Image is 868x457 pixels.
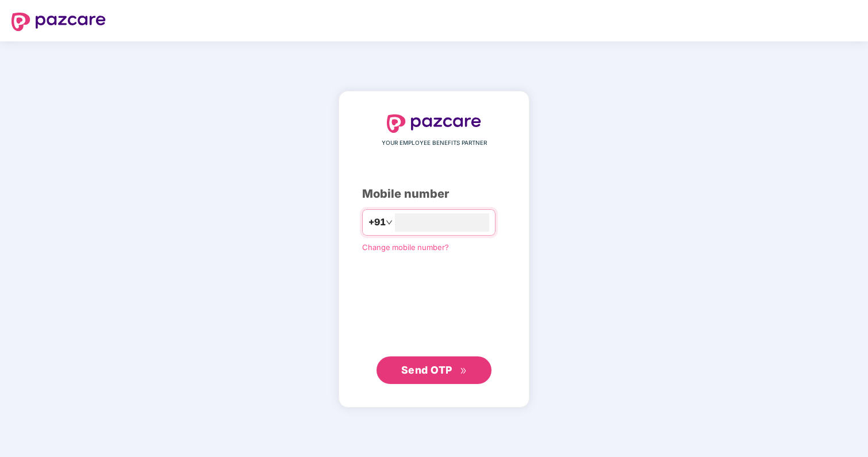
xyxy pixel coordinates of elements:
span: +91 [368,215,386,229]
span: Send OTP [401,364,452,376]
img: logo [11,13,106,31]
img: logo [387,114,481,133]
a: Change mobile number? [362,243,449,252]
span: YOUR EMPLOYEE BENEFITS PARTNER [382,139,487,148]
span: down [386,219,393,226]
button: Send OTPdouble-right [377,356,491,384]
span: double-right [460,367,467,375]
div: Mobile number [362,185,506,203]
